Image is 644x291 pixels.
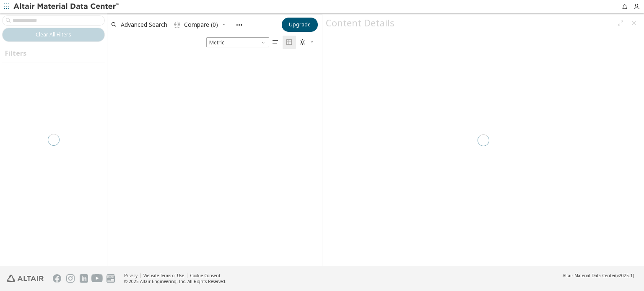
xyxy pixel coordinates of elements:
[299,39,306,46] i: 
[121,22,167,28] span: Advanced Search
[269,36,283,49] button: Table View
[206,37,269,47] div: Unit System
[124,278,226,284] div: © 2025 Altair Engineering, Inc. All Rights Reserved.
[282,18,318,32] button: Upgrade
[184,22,218,28] span: Compare (0)
[286,39,293,46] i: 
[563,273,615,278] span: Altair Material Data Center
[206,37,269,47] span: Metric
[273,39,279,46] i: 
[7,275,44,282] img: Altair Engineering
[296,36,318,49] button: Theme
[190,273,221,278] a: Cookie Consent
[124,273,138,278] a: Privacy
[13,3,120,11] img: Altair Material Data Center
[174,21,181,28] i: 
[563,273,634,278] div: (v2025.1)
[289,21,311,28] span: Upgrade
[143,273,184,278] a: Website Terms of Use
[283,36,296,49] button: Tile View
